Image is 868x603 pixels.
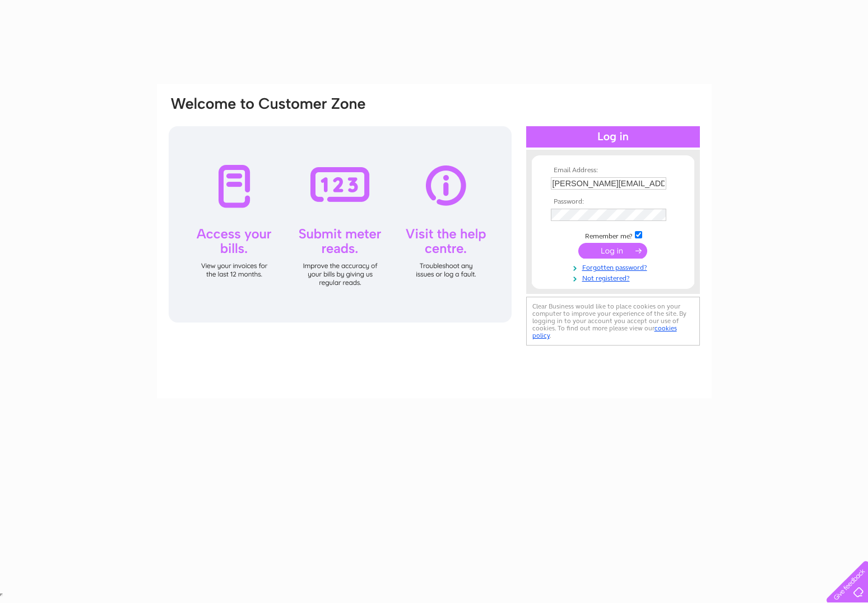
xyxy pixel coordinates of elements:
th: Password: [548,198,678,206]
div: Clear Business would like to place cookies on your computer to improve your experience of the sit... [526,297,700,346]
th: Email Address: [548,167,678,174]
input: Submit [578,243,647,259]
a: Forgotten password? [551,261,678,272]
td: Remember me? [548,229,678,241]
a: cookies policy [532,324,677,339]
a: Not registered? [551,272,678,283]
